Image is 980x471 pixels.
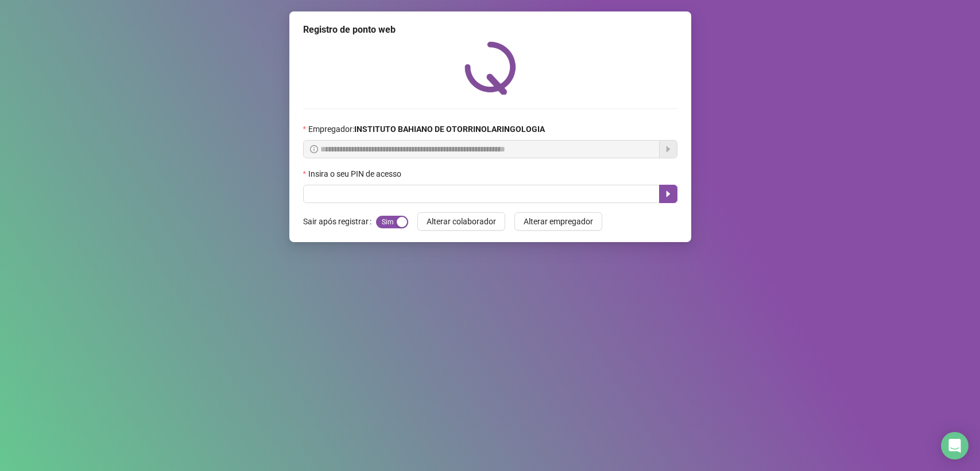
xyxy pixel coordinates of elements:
button: Alterar colaborador [417,212,505,231]
span: Empregador : [308,123,545,135]
span: info-circle [310,145,318,153]
span: caret-right [664,189,673,198]
img: QRPoint [464,41,516,95]
label: Sair após registrar [303,212,376,231]
div: Registro de ponto web [303,23,677,37]
span: Alterar colaborador [427,215,496,228]
div: Open Intercom Messenger [941,432,969,460]
button: Alterar empregador [514,212,602,231]
label: Insira o seu PIN de acesso [303,168,409,180]
strong: INSTITUTO BAHIANO DE OTORRINOLARINGOLOGIA [354,124,545,134]
span: Alterar empregador [524,215,593,228]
